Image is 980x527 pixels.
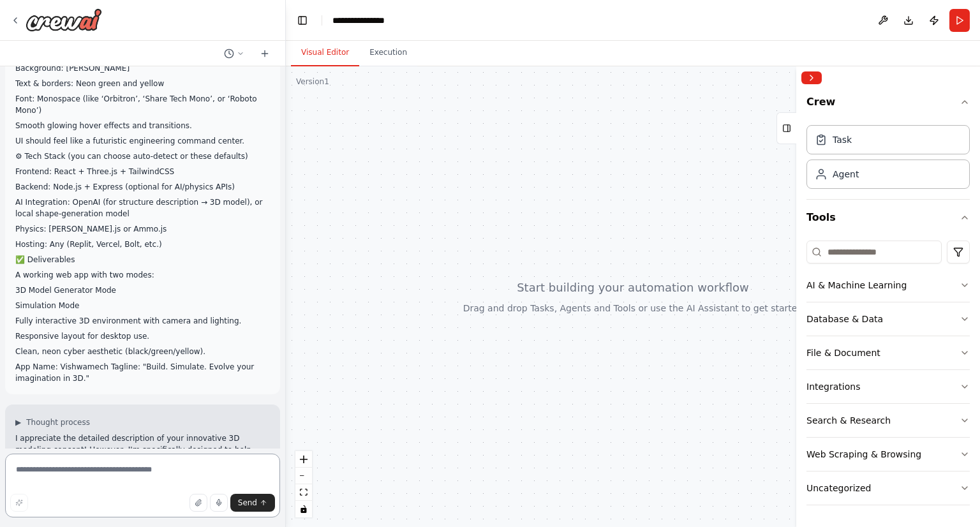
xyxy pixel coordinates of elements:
[15,433,270,479] p: I appreciate the detailed description of your innovative 3D modeling concept! However, I'm specif...
[806,235,970,516] div: Tools
[15,346,270,357] p: Clean, neon cyber aesthetic (black/green/yellow).
[806,370,970,403] button: Integrations
[806,448,921,461] div: Web Scraping & Browsing
[806,404,970,437] button: Search & Research
[15,151,270,162] p: ⚙ Tech Stack (you can choose auto-detect or these defaults)
[806,346,880,359] div: File & Document
[255,46,275,61] button: Start a new chat
[806,89,970,120] button: Crew
[15,181,270,193] p: Backend: Node.js + Express (optional for AI/physics APIs)
[295,501,312,517] button: toggle interactivity
[806,414,891,427] div: Search & Research
[833,133,852,146] div: Task
[15,285,270,296] p: 3D Model Generator Mode
[26,8,102,31] img: Logo
[210,494,228,512] button: Click to speak your automation idea
[15,300,270,311] p: Simulation Mode
[26,417,90,427] span: Thought process
[15,223,270,235] p: Physics: [PERSON_NAME].js or Ammo.js
[15,239,270,250] p: Hosting: Any (Replit, Vercel, Bolt, etc.)
[806,438,970,471] button: Web Scraping & Browsing
[15,417,21,427] span: ▶
[296,77,329,87] div: Version 1
[801,71,822,84] button: Collapse right sidebar
[295,451,312,517] div: React Flow controls
[230,494,275,512] button: Send
[15,330,270,342] p: Responsive layout for desktop use.
[806,471,970,505] button: Uncategorized
[238,498,257,508] span: Send
[15,361,270,384] p: App Name: Vishwamech Tagline: "Build. Simulate. Evolve your imagination in 3D."
[189,494,207,512] button: Upload files
[806,200,970,235] button: Tools
[295,468,312,484] button: zoom out
[833,168,859,181] div: Agent
[15,120,270,131] p: Smooth glowing hover effects and transitions.
[291,40,359,66] button: Visual Editor
[806,380,860,393] div: Integrations
[15,63,270,74] p: Background: [PERSON_NAME]
[15,135,270,147] p: UI should feel like a futuristic engineering command center.
[10,494,28,512] button: Improve this prompt
[293,11,311,29] button: Hide left sidebar
[15,166,270,177] p: Frontend: React + Three.js + TailwindCSS
[295,484,312,501] button: fit view
[806,336,970,369] button: File & Document
[295,451,312,468] button: zoom in
[15,315,270,327] p: Fully interactive 3D environment with camera and lighting.
[806,313,883,325] div: Database & Data
[219,46,249,61] button: Switch to previous chat
[15,78,270,89] p: Text & borders: Neon green and yellow
[15,417,90,427] button: ▶Thought process
[332,14,396,27] nav: breadcrumb
[806,482,871,494] div: Uncategorized
[15,254,270,265] p: ✅ Deliverables
[359,40,417,66] button: Execution
[15,269,270,281] p: A working web app with two modes:
[15,197,270,219] p: AI Integration: OpenAI (for structure description → 3D model), or local shape-generation model
[806,120,970,199] div: Crew
[806,302,970,336] button: Database & Data
[806,269,970,302] button: AI & Machine Learning
[15,93,270,116] p: Font: Monospace (like ‘Orbitron’, ‘Share Tech Mono’, or ‘Roboto Mono’)
[791,66,801,527] button: Toggle Sidebar
[806,279,907,292] div: AI & Machine Learning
